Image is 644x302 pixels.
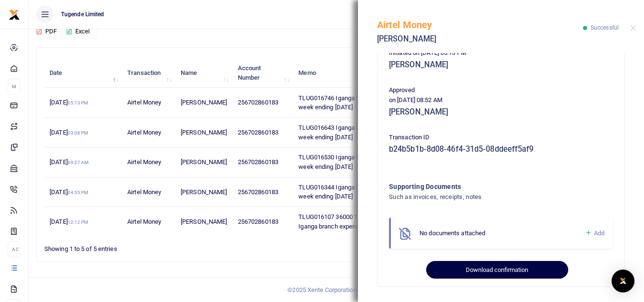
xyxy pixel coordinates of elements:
[426,261,568,279] button: Download confirmation
[389,48,613,58] p: Initiated on [DATE] 05:13 PM
[181,188,227,196] span: [PERSON_NAME]
[44,58,122,88] th: Date: activate to sort column descending
[181,158,227,166] span: [PERSON_NAME]
[389,60,613,70] h5: [PERSON_NAME]
[389,192,574,202] h4: Such as invoices, receipts, notes
[8,241,20,257] li: Ac
[377,34,583,44] h5: [PERSON_NAME]
[8,79,20,94] li: M
[238,129,278,136] span: 256702860183
[68,100,89,105] small: 05:13 PM
[238,218,278,225] span: 256702860183
[68,130,89,135] small: 03:08 PM
[50,99,88,106] span: [DATE]
[68,190,89,195] small: 04:55 PM
[127,99,161,106] span: Airtel Money
[298,124,414,141] span: TLUG016643 Iganga branch requisition for week ending [DATE]
[377,19,583,31] h5: Airtel Money
[298,94,414,111] span: TLUG016746 Iganga branch requisition for week ending [DATE]
[127,188,161,196] span: Airtel Money
[389,133,613,143] p: Transaction ID
[127,158,161,166] span: Airtel Money
[389,95,613,105] p: on [DATE] 08:52 AM
[9,9,20,21] img: logo-small
[57,10,108,19] span: Tugende Limited
[585,228,604,239] a: Add
[50,158,89,166] span: [DATE]
[36,23,57,40] button: PDF
[389,85,613,95] p: Approved
[389,181,574,192] h4: Supporting Documents
[175,58,233,88] th: Name: activate to sort column ascending
[298,184,414,200] span: TLUG016344 Iganga branch requisition for week ending [DATE]
[50,188,88,196] span: [DATE]
[298,213,411,230] span: TLUG016107 36000 TLUG016034 261000 Iganga branch expenses
[419,229,485,237] span: No documents attached
[127,218,161,225] span: Airtel Money
[50,218,88,225] span: [DATE]
[68,219,89,225] small: 12:12 PM
[612,270,634,292] div: Open Intercom Messenger
[591,24,619,31] span: Successful
[389,145,613,154] h5: b24b5b1b-8d08-46f4-31d5-08ddeeff5af9
[122,58,175,88] th: Transaction: activate to sort column ascending
[238,158,278,166] span: 256702860183
[238,188,278,196] span: 256702860183
[181,99,227,106] span: [PERSON_NAME]
[594,229,604,237] span: Add
[50,129,88,136] span: [DATE]
[298,154,414,170] span: TLUG016530 Iganga branch requisition for week ending [DATE]
[293,58,425,88] th: Memo: activate to sort column ascending
[127,129,161,136] span: Airtel Money
[9,10,20,18] a: logo-small logo-large logo-large
[59,23,98,40] button: Excel
[389,107,613,117] h5: [PERSON_NAME]
[238,99,278,106] span: 256702860183
[68,160,89,165] small: 09:27 AM
[233,58,294,88] th: Account Number: activate to sort column ascending
[181,129,227,136] span: [PERSON_NAME]
[44,239,284,254] div: Showing 1 to 5 of 5 entries
[630,25,636,31] button: Close
[181,218,227,225] span: [PERSON_NAME]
